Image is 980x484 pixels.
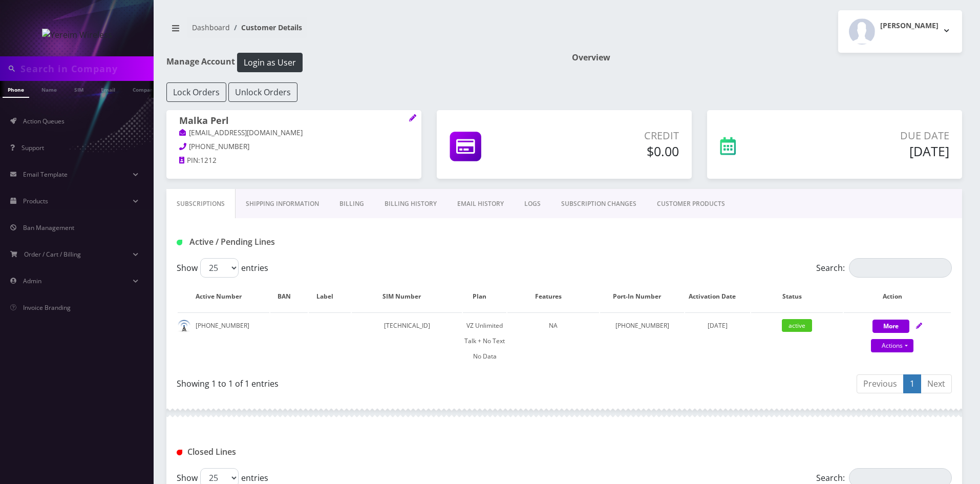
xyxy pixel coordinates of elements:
span: Support [22,143,44,152]
span: Email Template [23,170,68,179]
td: NA [507,312,599,369]
th: Port-In Number: activate to sort column ascending [600,282,684,311]
p: Due Date [801,128,949,143]
th: Activation Date: activate to sort column ascending [685,282,751,311]
a: Previous [857,374,904,393]
h1: Overview [572,53,962,62]
a: 1 [903,374,921,393]
img: Closed Lines [177,450,182,455]
span: Ban Management [23,223,74,232]
a: Shipping Information [236,189,329,219]
a: Email [96,81,120,97]
h5: $0.00 [551,143,679,159]
td: [TECHNICAL_ID] [352,312,461,369]
a: Billing [329,189,374,219]
a: EMAIL HISTORY [447,189,514,219]
nav: breadcrumb [166,17,557,46]
a: SIM [69,81,89,97]
th: Status: activate to sort column ascending [751,282,843,311]
a: CUSTOMER PRODUCTS [647,189,735,219]
div: Showing 1 to 1 of 1 entries [177,373,557,390]
input: Search in Company [20,59,151,78]
a: Company [127,81,162,97]
select: Showentries [200,258,239,278]
a: Dashboard [192,23,230,32]
label: Show entries [177,258,268,278]
a: Login as User [235,56,303,67]
span: 1212 [200,156,217,165]
a: Name [36,81,62,97]
button: Login as User [237,53,303,72]
span: Products [23,197,48,205]
a: SUBSCRIPTION CHANGES [551,189,647,219]
span: Action Queues [23,117,65,125]
span: Order / Cart / Billing [24,250,81,259]
td: VZ Unlimited Talk + No Text No Data [463,312,506,369]
th: Features: activate to sort column ascending [507,282,599,311]
span: active [782,319,812,332]
th: SIM Number: activate to sort column ascending [352,282,461,311]
h1: Malka Perl [179,115,409,128]
span: [PHONE_NUMBER] [189,142,249,151]
label: Search: [816,258,952,278]
h1: Manage Account [166,53,557,72]
h5: [DATE] [801,143,949,159]
h1: Active / Pending Lines [177,237,425,247]
a: [EMAIL_ADDRESS][DOMAIN_NAME] [179,128,303,138]
img: Active / Pending Lines [177,240,182,245]
a: PIN: [179,156,200,166]
button: [PERSON_NAME] [838,10,962,53]
input: Search: [849,258,952,278]
a: LOGS [514,189,551,219]
li: Customer Details [230,22,302,33]
span: Admin [23,277,41,285]
button: More [872,320,909,333]
p: Credit [551,128,679,143]
td: [PHONE_NUMBER] [178,312,269,369]
img: default.png [178,320,190,332]
button: Lock Orders [166,82,226,102]
th: Action: activate to sort column ascending [844,282,951,311]
th: Active Number: activate to sort column ascending [178,282,269,311]
a: Actions [871,339,913,352]
a: Billing History [374,189,447,219]
a: Next [921,374,952,393]
a: Subscriptions [166,189,236,219]
a: Phone [3,81,29,98]
button: Unlock Orders [228,82,297,102]
span: [DATE] [708,321,728,330]
th: Plan: activate to sort column ascending [463,282,506,311]
img: Yereim Wireless [42,29,112,41]
th: Label: activate to sort column ascending [309,282,351,311]
th: BAN: activate to sort column ascending [270,282,308,311]
span: Invoice Branding [23,303,71,312]
td: [PHONE_NUMBER] [600,312,684,369]
h1: Closed Lines [177,447,425,457]
h2: [PERSON_NAME] [880,22,939,30]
